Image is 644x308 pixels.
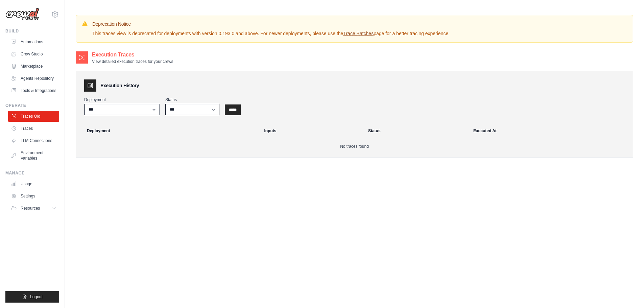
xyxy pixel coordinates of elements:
a: Crew Studio [8,49,59,60]
a: Environment Variables [8,147,59,164]
p: No traces found [84,144,625,149]
a: Trace Batches [343,31,374,36]
div: Operate [5,103,59,108]
p: View detailed execution traces for your crews [92,59,173,64]
a: LLM Connections [8,135,59,146]
a: Usage [8,179,59,189]
a: Agents Repository [8,73,59,84]
th: Inputs [260,123,364,138]
a: Settings [8,191,59,202]
a: Traces Old [8,111,59,122]
p: This traces view is deprecated for deployments with version 0.193.0 and above. For newer deployme... [92,30,450,37]
th: Status [364,123,469,138]
a: Marketplace [8,61,59,72]
a: Tools & Integrations [8,85,59,96]
a: Traces [8,123,59,134]
a: Automations [8,37,59,47]
h2: Execution Traces [92,51,173,59]
div: Build [5,28,59,34]
button: Logout [5,291,59,303]
h3: Execution History [100,82,139,89]
label: Status [165,97,219,102]
th: Deployment [79,123,260,138]
img: Logo [5,8,39,21]
label: Deployment [84,97,160,102]
span: Resources [21,206,40,211]
button: Resources [8,203,59,214]
th: Executed At [469,123,630,138]
span: Logout [30,294,43,300]
h3: Deprecation Notice [92,21,450,27]
div: Manage [5,170,59,176]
